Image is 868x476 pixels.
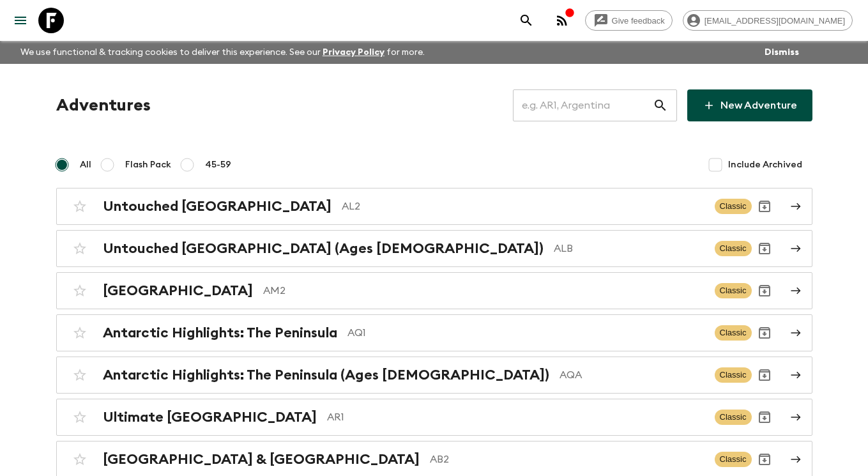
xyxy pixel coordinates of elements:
a: Give feedback [585,10,673,31]
button: Archive [752,278,777,303]
a: Ultimate [GEOGRAPHIC_DATA]AR1ClassicArchive [56,399,812,436]
div: [EMAIL_ADDRESS][DOMAIN_NAME] [683,10,853,31]
button: Archive [752,236,777,261]
span: Include Archived [728,158,802,171]
h2: Ultimate [GEOGRAPHIC_DATA] [103,409,317,426]
p: We use functional & tracking cookies to deliver this experience. See our for more. [15,41,430,64]
h2: Antarctic Highlights: The Peninsula (Ages [DEMOGRAPHIC_DATA]) [103,367,549,383]
button: Archive [752,194,777,219]
input: e.g. AR1, Argentina [513,88,653,123]
button: Dismiss [761,43,802,61]
a: [GEOGRAPHIC_DATA]AM2ClassicArchive [56,272,812,309]
a: Privacy Policy [323,48,385,57]
span: Classic [715,199,752,214]
span: Give feedback [605,16,672,26]
span: Classic [715,452,752,467]
span: Classic [715,241,752,256]
h2: Untouched [GEOGRAPHIC_DATA] [103,198,331,215]
span: Classic [715,410,752,425]
span: 45-59 [205,158,231,171]
button: search adventures [514,8,539,33]
p: ALB [554,241,704,256]
button: Archive [752,362,777,388]
span: Classic [715,283,752,298]
button: menu [8,8,33,33]
span: All [80,158,91,171]
h1: Adventures [56,93,151,118]
a: New Adventure [687,89,812,121]
p: AM2 [263,283,704,298]
button: Archive [752,404,777,430]
a: Antarctic Highlights: The Peninsula (Ages [DEMOGRAPHIC_DATA])AQAClassicArchive [56,357,812,394]
a: Untouched [GEOGRAPHIC_DATA]AL2ClassicArchive [56,188,812,225]
h2: Untouched [GEOGRAPHIC_DATA] (Ages [DEMOGRAPHIC_DATA]) [103,240,544,257]
p: AL2 [342,199,704,214]
a: Antarctic Highlights: The PeninsulaAQ1ClassicArchive [56,314,812,351]
span: [EMAIL_ADDRESS][DOMAIN_NAME] [697,16,852,26]
p: AR1 [327,410,704,425]
button: Archive [752,447,777,472]
h2: Antarctic Highlights: The Peninsula [103,325,337,341]
span: Classic [715,325,752,341]
p: AQ1 [347,325,704,341]
button: Archive [752,320,777,346]
h2: [GEOGRAPHIC_DATA] [103,282,253,299]
a: Untouched [GEOGRAPHIC_DATA] (Ages [DEMOGRAPHIC_DATA])ALBClassicArchive [56,230,812,267]
span: Classic [715,367,752,383]
p: AQA [560,367,704,383]
h2: [GEOGRAPHIC_DATA] & [GEOGRAPHIC_DATA] [103,451,420,468]
p: AB2 [430,452,704,467]
span: Flash Pack [125,158,171,171]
